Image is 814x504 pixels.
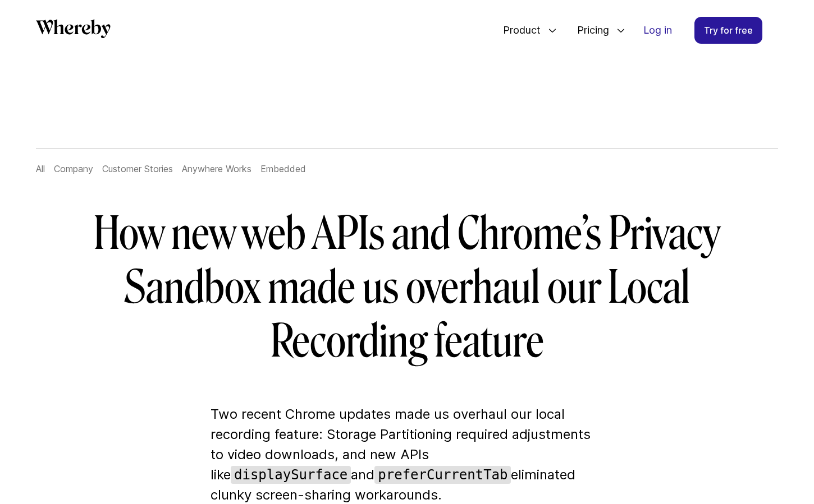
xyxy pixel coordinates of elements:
a: Company [54,163,93,174]
a: Log in [634,17,681,43]
a: Anywhere Works [182,163,251,174]
a: Embedded [260,163,306,174]
a: Customer Stories [102,163,173,174]
a: Try for free [694,17,762,44]
span: Pricing [566,12,612,49]
a: All [36,163,45,174]
code: preferCurrentTab [374,466,511,484]
code: displaySurface [231,466,351,484]
svg: Whereby [36,19,111,38]
a: Whereby [36,19,111,42]
span: Product [492,12,543,49]
h1: How new web APIs and Chrome’s Privacy Sandbox made us overhaul our Local Recording feature [84,207,730,368]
